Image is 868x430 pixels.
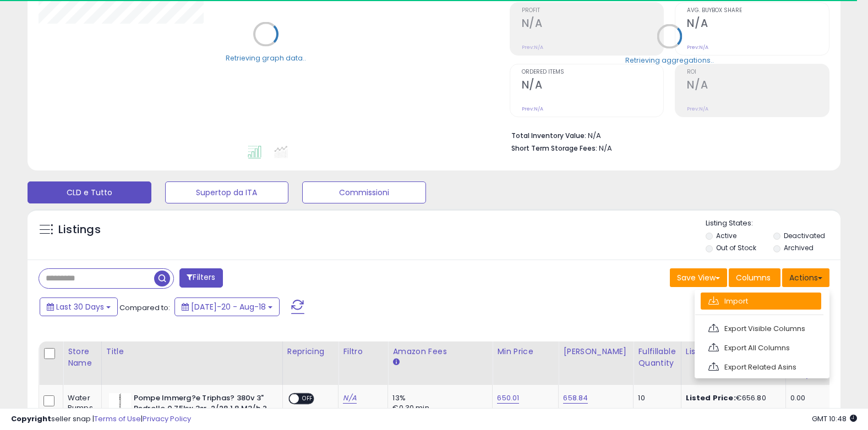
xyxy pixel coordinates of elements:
[686,393,736,403] b: Listed Price:
[716,231,736,240] label: Active
[701,339,821,356] a: Export All Columns
[56,301,104,312] span: Last 30 Days
[287,346,334,357] div: Repricing
[638,393,672,403] div: 10
[119,302,170,313] span: Compared to:
[625,55,714,65] div: Retrieving aggregations..
[686,393,777,403] div: €656.80
[392,357,399,367] small: Amazon Fees.
[736,272,771,283] span: Columns
[784,231,825,240] label: Deactivated
[179,268,222,288] button: Filters
[497,393,519,404] a: 650.01
[339,341,388,385] th: CSV column name: cust_attr_1_Filtro
[94,414,141,424] a: Terms of Use
[68,393,93,423] div: Water Pumps FR
[701,293,821,310] a: Import
[302,181,426,203] button: Commissioni
[343,393,356,404] a: N/A
[392,346,488,357] div: Amazon Fees
[716,243,756,252] label: Out of Stock
[226,53,306,63] div: Retrieving graph data..
[563,393,588,404] a: 658.84
[134,393,268,427] b: Pompe Immerg?e Triphas? 380v 3" Pedrollo 0.75kw 3sr-2/28 1.8 M3/h ? 9.1 Bars
[11,414,191,425] div: seller snap | |
[563,346,629,357] div: [PERSON_NAME]
[392,393,484,403] div: 13%
[706,218,840,229] p: Listing States:
[11,414,51,424] strong: Copyright
[58,222,101,238] h5: Listings
[701,359,821,376] a: Export Related Asins
[782,268,829,287] button: Actions
[701,320,821,337] a: Export Visible Columns
[790,393,843,403] div: 0.00
[165,181,289,203] button: Supertop da ITA
[299,394,316,404] span: OFF
[40,297,118,316] button: Last 30 Days
[109,393,131,415] img: 21atWG4tzyL._SL40_.jpg
[497,346,554,357] div: Min Price
[174,297,280,316] button: [DATE]-20 - Aug-18
[670,268,727,287] button: Save View
[729,268,780,287] button: Columns
[784,243,814,252] label: Archived
[191,301,266,312] span: [DATE]-20 - Aug-18
[143,414,191,424] a: Privacy Policy
[686,346,781,357] div: Listed Price
[68,346,97,369] div: Store Name
[28,181,151,203] button: CLD e Tutto
[638,346,676,369] div: Fulfillable Quantity
[343,346,383,357] div: Filtro
[812,414,857,424] span: 2025-09-18 10:48 GMT
[106,346,278,357] div: Title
